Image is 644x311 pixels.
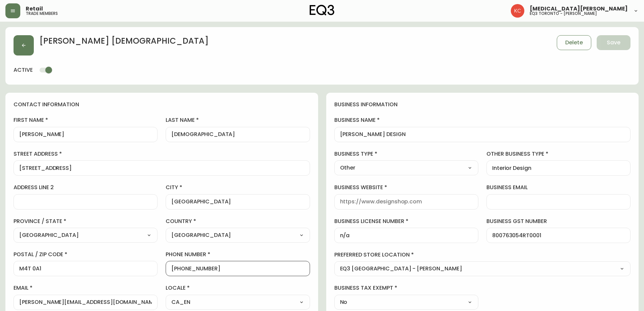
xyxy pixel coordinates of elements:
label: locale [166,284,310,292]
label: first name [14,116,158,124]
button: Delete [557,35,591,50]
img: logo [310,5,335,16]
span: Delete [565,39,583,46]
h5: trade members [26,12,58,16]
label: business license number [334,218,478,225]
label: preferred store location [334,251,631,259]
label: email [14,284,158,292]
label: country [166,218,310,225]
label: business gst number [486,218,630,225]
label: business website [334,184,478,191]
label: other business type [486,150,630,158]
h2: [PERSON_NAME] [DEMOGRAPHIC_DATA] [39,35,209,50]
label: city [166,184,310,191]
input: https://www.designshop.com [340,199,473,205]
label: business name [334,116,631,124]
h4: contact information [14,101,310,108]
label: business type [334,150,478,158]
h5: eq3 toronto - [PERSON_NAME] [530,12,597,16]
label: address line 2 [14,184,158,191]
label: last name [166,116,310,124]
span: [MEDICAL_DATA][PERSON_NAME] [530,6,628,12]
label: business email [486,184,630,191]
h4: business information [334,101,631,108]
img: 6487344ffbf0e7f3b216948508909409 [511,4,524,18]
h4: active [14,66,33,74]
label: phone number [166,251,310,258]
label: province / state [14,218,158,225]
label: business tax exempt [334,284,478,292]
span: Retail [26,6,43,12]
label: street address [14,150,310,158]
label: postal / zip code [14,251,158,258]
